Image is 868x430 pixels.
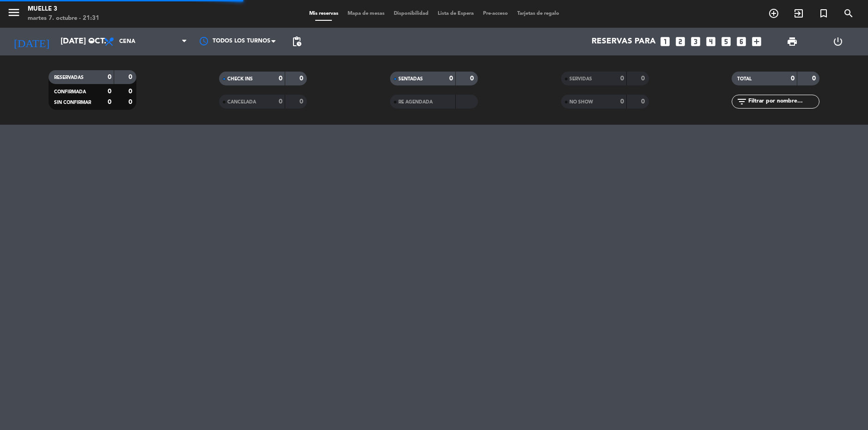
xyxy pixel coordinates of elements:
[7,6,21,23] button: menu
[832,36,844,47] i: power_settings_new
[300,75,305,82] strong: 0
[569,77,592,81] span: SERVIDAS
[793,8,804,19] i: exit_to_app
[128,74,134,80] strong: 0
[620,98,624,105] strong: 0
[7,31,56,52] i: [DATE]
[478,11,513,16] span: Pre-acceso
[389,11,433,16] span: Disponibilidad
[449,75,453,82] strong: 0
[818,8,829,19] i: turned_in_not
[705,36,717,48] i: looks_4
[735,36,747,48] i: looks_6
[128,88,134,95] strong: 0
[736,96,747,107] i: filter_list
[54,75,84,80] span: RESERVADAS
[787,36,798,47] span: print
[812,75,818,82] strong: 0
[620,75,624,82] strong: 0
[279,75,282,82] strong: 0
[592,37,656,46] span: Reservas para
[108,99,111,105] strong: 0
[227,77,253,81] span: CHECK INS
[279,98,282,105] strong: 0
[513,11,564,16] span: Tarjetas de regalo
[119,38,135,45] span: Cena
[815,28,862,55] div: LOG OUT
[641,98,647,105] strong: 0
[108,74,111,80] strong: 0
[737,77,752,81] span: TOTAL
[343,11,389,16] span: Mapa de mesas
[7,6,21,19] i: menu
[768,8,779,19] i: add_circle_outline
[398,100,433,104] span: RE AGENDADA
[300,98,305,105] strong: 0
[843,8,854,19] i: search
[108,88,111,95] strong: 0
[28,5,99,14] div: Muelle 3
[54,90,86,94] span: CONFIRMADA
[398,77,423,81] span: SENTADAS
[28,14,99,23] div: martes 7. octubre - 21:31
[470,75,476,82] strong: 0
[86,36,97,47] i: arrow_drop_down
[641,75,647,82] strong: 0
[227,100,256,104] span: CANCELADA
[54,100,91,105] span: SIN CONFIRMAR
[791,75,795,82] strong: 0
[747,97,819,107] input: Filtrar por nombre...
[291,36,302,47] span: pending_actions
[690,36,702,48] i: looks_3
[720,36,732,48] i: looks_5
[305,11,343,16] span: Mis reservas
[659,36,671,48] i: looks_one
[674,36,686,48] i: looks_two
[128,99,134,105] strong: 0
[433,11,478,16] span: Lista de Espera
[751,36,763,48] i: add_box
[569,100,593,104] span: NO SHOW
